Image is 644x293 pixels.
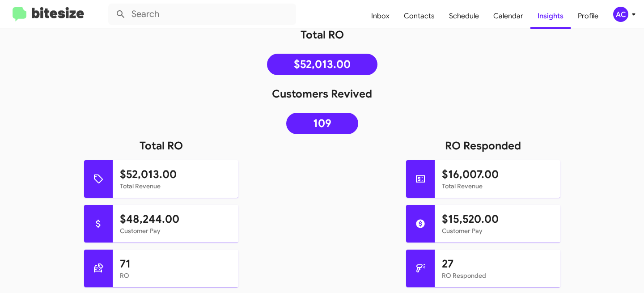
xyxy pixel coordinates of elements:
mat-card-subtitle: Customer Pay [120,226,231,235]
a: Contacts [397,3,442,29]
h1: $16,007.00 [442,167,553,182]
mat-card-subtitle: RO [120,271,231,280]
mat-card-subtitle: Customer Pay [442,226,553,235]
mat-card-subtitle: RO Responded [442,271,553,280]
h1: RO Responded [322,139,644,153]
h1: $15,520.00 [442,212,553,226]
a: Schedule [442,3,486,29]
h1: 27 [442,257,553,271]
h1: $48,244.00 [120,212,231,226]
div: AC [613,7,628,22]
a: Inbox [364,3,397,29]
input: Search [108,4,296,25]
mat-card-subtitle: Total Revenue [442,182,553,191]
a: Profile [571,3,606,29]
span: 109 [313,119,331,128]
a: Calendar [486,3,530,29]
span: $52,013.00 [294,60,351,69]
h1: 71 [120,257,231,271]
a: Insights [530,3,571,29]
h1: $52,013.00 [120,167,231,182]
mat-card-subtitle: Total Revenue [120,182,231,191]
button: AC [606,7,634,22]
